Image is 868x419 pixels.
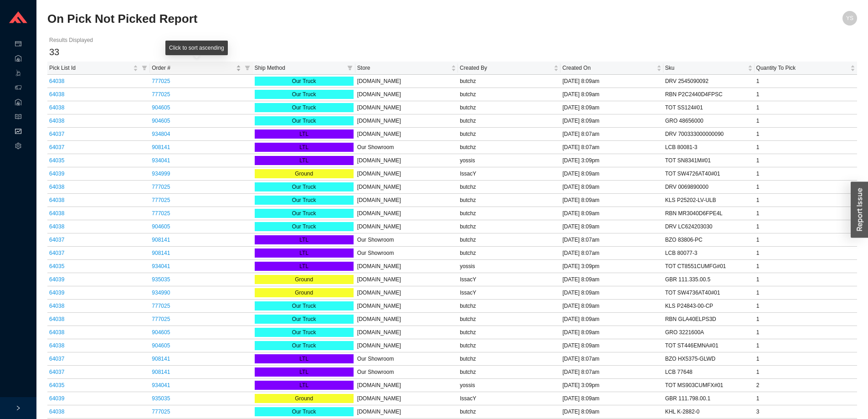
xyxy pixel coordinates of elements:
[255,169,354,178] div: Ground
[755,313,857,326] td: 1
[152,157,170,164] a: 934041
[458,128,560,141] td: butchz
[355,207,458,220] td: [DOMAIN_NAME]
[152,342,170,349] a: 904605
[255,262,354,271] div: LTL
[663,101,755,114] td: TOT SS124#01
[560,339,663,352] td: [DATE] 8:09am
[49,157,64,164] a: 64035
[49,329,64,336] a: 64038
[755,405,857,419] td: 3
[458,114,560,128] td: butchz
[458,101,560,114] td: butchz
[49,303,64,309] a: 64038
[152,263,170,269] a: 934041
[755,181,857,194] td: 1
[255,367,354,377] div: LTL
[663,326,755,339] td: GRO 3221600A
[458,62,560,75] th: Created By sortable
[755,207,857,220] td: 1
[355,326,458,339] td: [DOMAIN_NAME]
[560,392,663,405] td: [DATE] 8:09am
[49,104,64,111] a: 64038
[560,326,663,339] td: [DATE] 8:09am
[355,181,458,194] td: [DOMAIN_NAME]
[663,220,755,233] td: DRV LC624203030
[560,352,663,366] td: [DATE] 8:07am
[755,352,857,366] td: 1
[49,237,64,243] a: 64037
[152,171,170,177] a: 934999
[255,143,354,152] div: LTL
[255,222,354,231] div: Our Truck
[560,154,663,167] td: [DATE] 3:09pm
[663,405,755,419] td: KHL K-2882-0
[152,144,170,150] a: 908141
[755,128,857,141] td: 1
[49,184,64,190] a: 64038
[663,366,755,379] td: LCB 77648
[355,313,458,326] td: [DOMAIN_NAME]
[755,88,857,101] td: 1
[560,300,663,313] td: [DATE] 8:09am
[152,290,170,296] a: 934990
[560,366,663,379] td: [DATE] 8:07am
[663,260,755,273] td: TOT CT8551CUMFG#01
[152,223,170,230] a: 904605
[355,62,458,75] th: Store sortable
[755,326,857,339] td: 1
[152,78,170,84] a: 777025
[355,392,458,405] td: [DOMAIN_NAME]
[49,263,64,269] a: 64035
[355,260,458,273] td: [DOMAIN_NAME]
[458,300,560,313] td: butchz
[49,131,64,137] a: 64037
[152,104,170,111] a: 904605
[152,118,170,124] a: 904605
[560,194,663,207] td: [DATE] 8:09am
[15,37,21,52] span: credit-card
[663,181,755,194] td: DRV 0069890000
[458,233,560,247] td: butchz
[663,300,755,313] td: KLS P24843-00-CP
[846,11,853,26] span: YS
[355,88,458,101] td: [DOMAIN_NAME]
[255,182,354,191] div: Our Truck
[49,47,59,57] span: 33
[560,405,663,419] td: [DATE] 8:09am
[49,91,64,98] a: 64038
[49,395,64,402] a: 64039
[49,36,855,45] div: Results Displayed
[560,114,663,128] td: [DATE] 8:09am
[255,63,344,72] span: Ship Method
[458,366,560,379] td: butchz
[15,110,21,125] span: read
[355,273,458,286] td: [DOMAIN_NAME]
[665,63,746,72] span: Sku
[152,409,170,415] a: 777025
[560,233,663,247] td: [DATE] 8:07am
[560,181,663,194] td: [DATE] 8:09am
[355,366,458,379] td: Our Showroom
[560,286,663,300] td: [DATE] 8:09am
[560,379,663,392] td: [DATE] 3:09pm
[458,273,560,286] td: IssacY
[560,75,663,88] td: [DATE] 8:09am
[755,194,857,207] td: 1
[152,63,234,72] span: Order #
[355,114,458,128] td: [DOMAIN_NAME]
[663,313,755,326] td: RBN GLA40ELPS3D
[142,65,147,71] span: filter
[49,171,64,177] a: 64039
[755,366,857,379] td: 1
[255,354,354,363] div: LTL
[355,101,458,114] td: [DOMAIN_NAME]
[755,260,857,273] td: 1
[152,91,170,98] a: 777025
[49,210,64,217] a: 64038
[255,129,354,139] div: LTL
[49,316,64,322] a: 64038
[562,63,654,72] span: Created On
[243,62,252,74] span: filter
[152,210,170,217] a: 777025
